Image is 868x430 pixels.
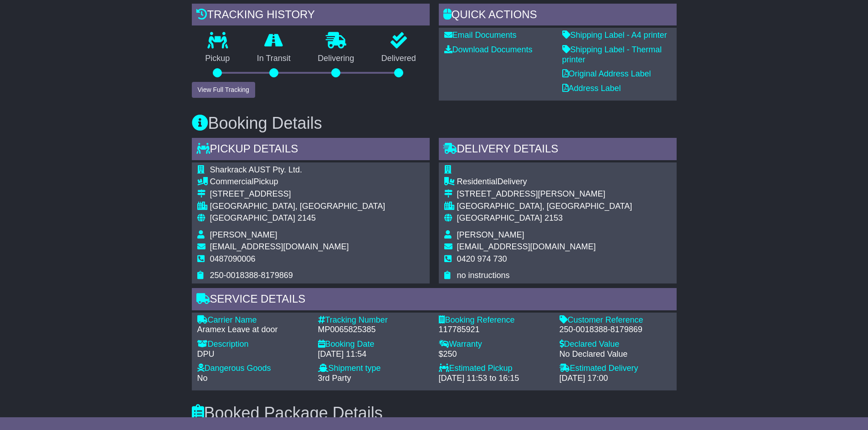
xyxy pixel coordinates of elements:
div: No Declared Value [560,349,671,359]
p: In Transit [243,54,304,64]
div: [DATE] 17:00 [560,374,671,384]
div: Delivery Details [439,138,677,162]
div: Dangerous Goods [197,364,309,374]
span: Sharkrack AUST Pty. Ltd. [210,165,302,174]
div: Pickup Details [192,138,430,162]
div: 250-0018388-8179869 [560,325,671,335]
span: No [197,374,208,383]
span: Residential [457,177,498,186]
div: Tracking Number [318,315,430,325]
div: [STREET_ADDRESS][PERSON_NAME] [457,189,632,199]
p: Delivering [304,54,368,64]
div: [STREET_ADDRESS] [210,189,385,199]
div: Booking Date [318,339,430,349]
div: Quick Actions [439,4,677,28]
span: [PERSON_NAME] [210,230,277,239]
div: [GEOGRAPHIC_DATA], [GEOGRAPHIC_DATA] [457,202,632,212]
span: 3rd Party [318,374,351,383]
div: [GEOGRAPHIC_DATA], [GEOGRAPHIC_DATA] [210,202,385,212]
div: DPU [197,349,309,359]
div: [DATE] 11:54 [318,349,430,359]
span: [PERSON_NAME] [457,230,524,239]
span: [GEOGRAPHIC_DATA] [210,213,295,223]
div: Customer Reference [560,315,671,325]
a: Shipping Label - A4 printer [562,30,667,40]
div: Tracking history [192,4,430,28]
div: MP0065825385 [318,325,430,335]
div: Description [197,339,309,349]
span: [EMAIL_ADDRESS][DOMAIN_NAME] [457,242,596,251]
span: [EMAIL_ADDRESS][DOMAIN_NAME] [210,242,349,251]
div: Estimated Delivery [560,364,671,374]
div: Estimated Pickup [439,364,550,374]
div: 117785921 [439,325,550,335]
a: Address Label [562,84,621,93]
span: Commercial [210,177,254,186]
a: Original Address Label [562,69,651,78]
a: Shipping Label - Thermal printer [562,45,662,64]
a: Email Documents [444,30,517,40]
p: Pickup [192,54,244,64]
h3: Booking Details [192,114,677,132]
p: Delivered [368,54,430,64]
div: Aramex Leave at door [197,325,309,335]
div: Warranty [439,339,550,349]
span: 2153 [544,213,563,223]
div: Pickup [210,177,385,187]
div: Declared Value [560,339,671,349]
a: Download Documents [444,45,533,54]
div: Service Details [192,288,677,313]
span: 0487090006 [210,254,256,263]
div: Delivery [457,177,632,187]
div: Booking Reference [439,315,550,325]
h3: Booked Package Details [192,404,677,422]
div: [DATE] 11:53 to 16:15 [439,374,550,384]
button: View Full Tracking [192,82,255,98]
span: [GEOGRAPHIC_DATA] [457,213,542,223]
div: $250 [439,349,550,359]
span: no instructions [457,271,510,280]
span: 250-0018388-8179869 [210,271,293,280]
div: Carrier Name [197,315,309,325]
div: Shipment type [318,364,430,374]
span: 0420 974 730 [457,254,507,263]
span: 2145 [298,213,316,223]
